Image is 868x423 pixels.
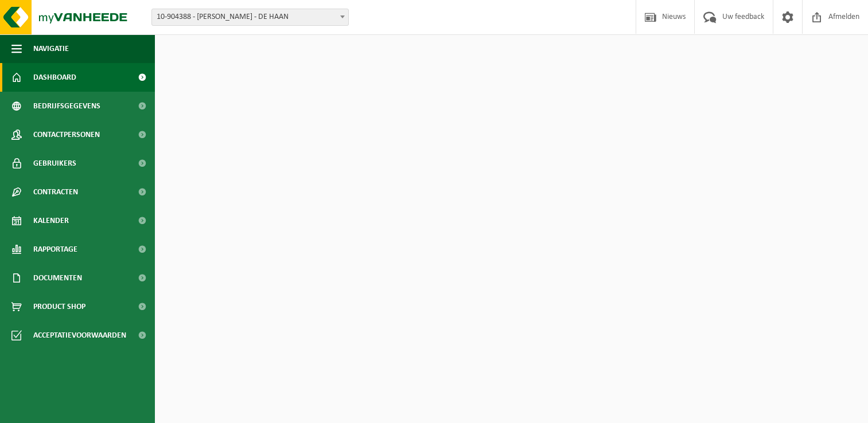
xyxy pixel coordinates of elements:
span: 10-904388 - CASANOVA - ELEWAUT LIEVEN - DE HAAN [152,9,348,25]
span: Acceptatievoorwaarden [33,321,126,350]
span: Documenten [33,264,82,292]
span: Contracten [33,178,78,206]
span: Product Shop [33,292,85,321]
span: 10-904388 - CASANOVA - ELEWAUT LIEVEN - DE HAAN [151,9,349,26]
span: Navigatie [33,34,69,63]
span: Dashboard [33,63,76,92]
span: Rapportage [33,235,77,264]
span: Gebruikers [33,149,76,178]
span: Contactpersonen [33,120,100,149]
span: Bedrijfsgegevens [33,92,100,120]
span: Kalender [33,206,69,235]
